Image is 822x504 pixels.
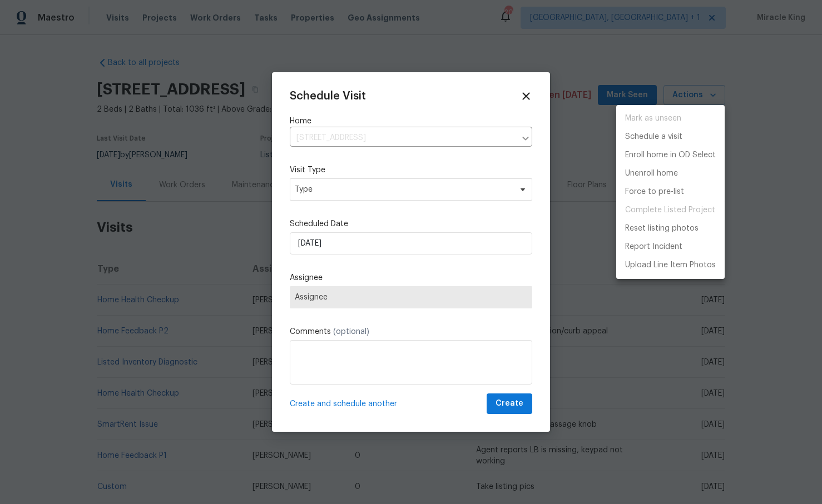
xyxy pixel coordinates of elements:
[625,131,682,143] p: Schedule a visit
[625,260,716,271] p: Upload Line Item Photos
[625,149,716,161] p: Enroll home in OD Select
[625,223,699,234] p: Reset listing photos
[616,201,725,219] span: Project is already completed
[625,186,684,198] p: Force to pre-list
[625,241,682,253] p: Report Incident
[625,168,678,179] p: Unenroll home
